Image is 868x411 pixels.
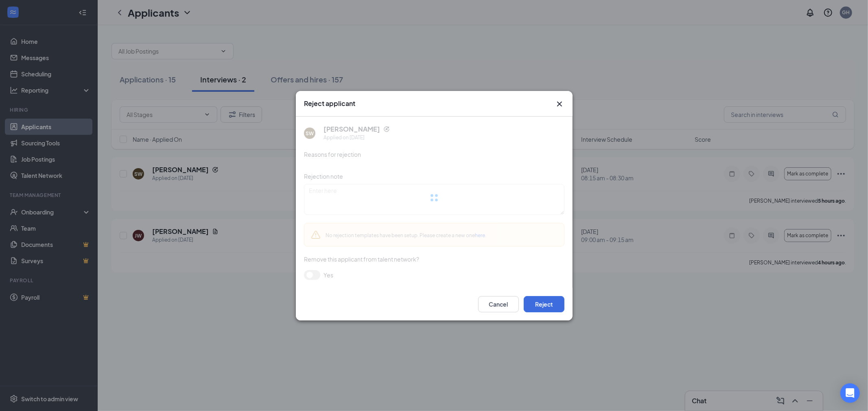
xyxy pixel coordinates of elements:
div: Open Intercom Messenger [840,383,860,403]
button: Cancel [478,296,519,312]
svg: Cross [555,99,564,109]
button: Close [555,99,564,109]
button: Reject [524,296,564,312]
h3: Reject applicant [304,99,355,108]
